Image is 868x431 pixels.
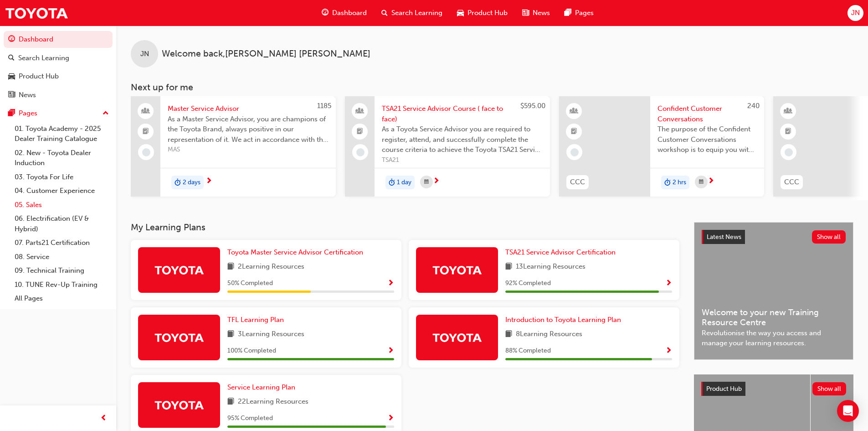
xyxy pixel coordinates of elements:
span: Product Hub [467,8,508,18]
span: 240 [747,102,760,110]
span: 50 % Completed [227,278,273,289]
img: Trak [154,329,204,345]
a: 05. Sales [11,198,113,212]
a: All Pages [11,291,113,306]
img: Trak [154,262,204,278]
span: As a Master Service Advisor, you are champions of the Toyota Brand, always positive in our repres... [168,114,329,145]
div: Search Learning [18,53,69,63]
button: Show all [812,230,846,244]
span: 2 hrs [673,177,686,188]
a: guage-iconDashboard [314,4,374,22]
span: Show Progress [665,280,672,288]
a: Latest NewsShow all [702,230,846,244]
a: $595.00TSA21 Service Advisor Course ( face to face)As a Toyota Service Advisor you are required t... [345,96,550,197]
span: learningRecordVerb_NONE-icon [570,148,579,156]
a: pages-iconPages [557,4,601,22]
span: duration-icon [664,177,671,188]
span: 92 % Completed [505,278,551,289]
a: 09. Technical Training [11,264,113,278]
a: TSA21 Service Advisor Certification [505,247,619,258]
div: Product Hub [19,71,59,82]
span: learningRecordVerb_NONE-icon [785,148,793,156]
span: calendar-icon [699,177,704,188]
span: $595.00 [520,102,545,110]
span: Search Learning [391,8,442,18]
a: Service Learning Plan [227,382,299,393]
span: people-icon [143,105,149,117]
span: Latest News [707,233,741,241]
span: pages-icon [8,109,15,118]
span: learningResourceType_INSTRUCTOR_LED-icon [785,105,791,117]
span: Toyota Master Service Advisor Certification [227,248,363,256]
span: duration-icon [175,177,181,188]
h3: Next up for me [116,82,868,93]
span: booktick-icon [143,126,149,138]
span: learningRecordVerb_NONE-icon [356,148,365,156]
span: JN [851,8,860,18]
span: pages-icon [565,7,571,19]
a: TFL Learning Plan [227,315,288,325]
span: Confident Customer Conversations [657,104,757,124]
span: guage-icon [322,7,329,19]
a: 240CCCConfident Customer ConversationsThe purpose of the Confident Customer Conversations worksho... [559,96,764,197]
span: next-icon [205,177,212,186]
span: Show Progress [665,347,672,355]
a: search-iconSearch Learning [374,4,450,22]
a: car-iconProduct Hub [450,4,515,22]
button: Show Progress [387,413,394,424]
span: prev-icon [100,413,107,424]
span: The purpose of the Confident Customer Conversations workshop is to equip you with tools to commun... [657,124,757,155]
img: Trak [432,262,482,278]
span: JN [140,49,149,59]
button: Show Progress [665,345,672,357]
span: 1185 [317,102,331,110]
span: 13 Learning Resources [516,261,586,273]
span: learningRecordVerb_NONE-icon [142,148,150,156]
span: Revolutionise the way you access and manage your learning resources. [702,328,846,348]
span: search-icon [381,7,388,19]
span: Show Progress [387,415,394,423]
span: Service Learning Plan [227,383,295,391]
button: Show Progress [387,278,394,289]
span: Welcome to your new Training Resource Centre [702,307,846,328]
span: Show Progress [387,280,394,288]
span: CCC [570,177,585,187]
span: book-icon [505,261,512,273]
span: booktick-icon [571,126,577,138]
span: TFL Learning Plan [227,316,284,324]
span: Show Progress [387,347,394,355]
div: News [19,90,36,100]
span: book-icon [505,329,512,340]
span: news-icon [522,7,529,19]
span: search-icon [8,54,15,62]
span: car-icon [8,73,15,81]
span: Welcome back , [PERSON_NAME] [PERSON_NAME] [162,49,370,59]
span: people-icon [357,105,363,117]
span: TSA21 [382,155,543,166]
button: Pages [4,105,113,122]
span: 88 % Completed [505,346,551,356]
button: Show Progress [665,278,672,289]
a: Introduction to Toyota Learning Plan [505,315,625,325]
a: 06. Electrification (EV & Hybrid) [11,212,113,236]
span: CCC [784,177,799,187]
a: Latest NewsShow allWelcome to your new Training Resource CentreRevolutionise the way you access a... [694,222,853,360]
a: news-iconNews [515,4,557,22]
span: learningResourceType_INSTRUCTOR_LED-icon [571,105,577,117]
span: calendar-icon [424,177,429,188]
span: book-icon [227,329,234,340]
span: Introduction to Toyota Learning Plan [505,316,621,324]
a: 04. Customer Experience [11,184,113,198]
span: 100 % Completed [227,346,276,356]
span: 8 Learning Resources [516,329,582,340]
span: TSA21 Service Advisor Course ( face to face) [382,104,543,124]
span: 1 day [397,177,411,188]
span: 22 Learning Resources [238,396,308,408]
a: 07. Parts21 Certification [11,236,113,250]
div: Pages [19,108,37,119]
a: Product HubShow all [701,382,846,396]
a: 08. Service [11,250,113,264]
span: Master Service Advisor [168,104,329,114]
span: booktick-icon [357,126,363,138]
a: Search Learning [4,50,113,67]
